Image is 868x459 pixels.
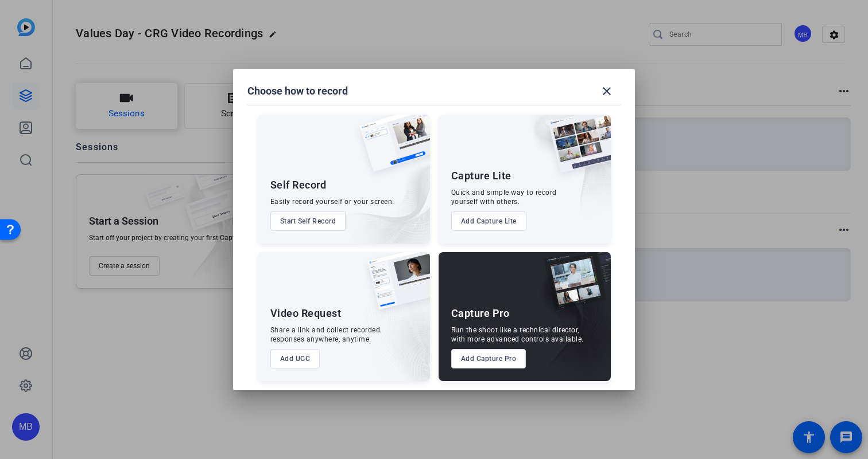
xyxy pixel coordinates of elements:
div: Run the shoot like a technical director, with more advanced controls available. [451,325,584,344]
img: capture-pro.png [535,252,611,322]
img: embarkstudio-capture-pro.png [526,266,611,381]
button: Add Capture Lite [451,211,526,231]
img: embarkstudio-ugc-content.png [363,288,430,381]
img: embarkstudio-capture-lite.png [508,115,611,229]
img: self-record.png [351,115,430,183]
div: Easily record yourself or your screen. [270,197,394,206]
button: Add Capture Pro [451,349,526,368]
img: ugc-content.png [359,252,430,321]
div: Capture Pro [451,307,510,320]
div: Self Record [270,178,327,192]
h1: Choose how to record [247,84,348,98]
div: Capture Lite [451,169,511,183]
mat-icon: close [600,84,614,98]
button: Add UGC [270,349,320,368]
button: Start Self Record [270,211,346,231]
div: Share a link and collect recorded responses anywhere, anytime. [270,325,381,344]
div: Quick and simple way to record yourself with others. [451,188,557,206]
img: capture-lite.png [540,115,611,185]
div: Video Request [270,307,342,320]
img: embarkstudio-self-record.png [330,139,430,244]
